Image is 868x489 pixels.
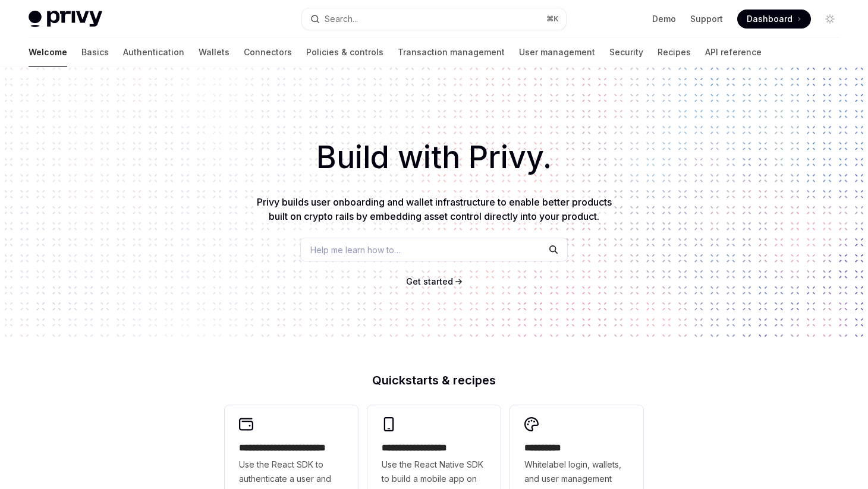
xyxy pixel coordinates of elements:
span: Privy builds user onboarding and wallet infrastructure to enable better products built on crypto ... [257,196,612,222]
span: Dashboard [747,13,792,25]
a: Transaction management [398,38,505,67]
a: Authentication [123,38,184,67]
img: light logo [29,11,102,27]
a: Connectors [244,38,292,67]
span: ⌘ K [546,14,559,24]
a: Wallets [199,38,229,67]
a: Security [609,38,643,67]
a: Policies & controls [306,38,383,67]
span: Help me learn how to… [310,244,401,256]
a: User management [519,38,595,67]
button: Toggle dark mode [820,10,839,29]
h2: Quickstarts & recipes [225,374,643,386]
a: API reference [705,38,762,67]
a: Dashboard [737,10,811,29]
a: Demo [652,13,676,25]
a: Get started [406,276,453,288]
a: Recipes [658,38,691,67]
button: Search...⌘K [302,8,566,30]
a: Support [690,13,723,25]
div: Search... [325,12,358,26]
h1: Build with Privy. [19,134,849,181]
span: Get started [406,276,453,286]
a: Welcome [29,38,67,67]
a: Basics [81,38,109,67]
